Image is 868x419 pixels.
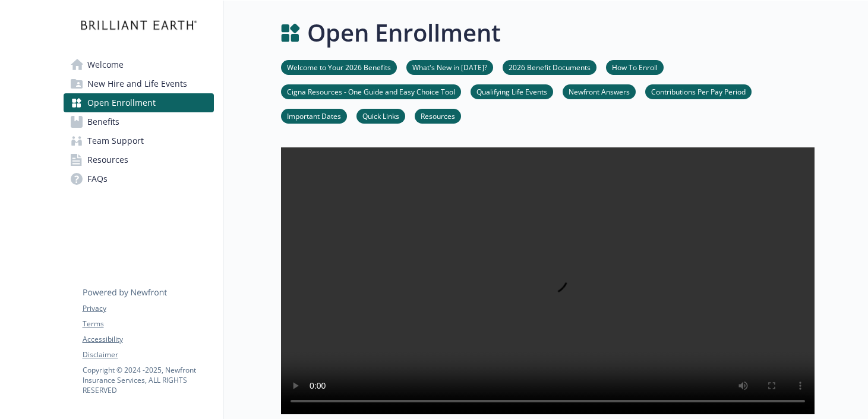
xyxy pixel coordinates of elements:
[64,131,214,150] a: Team Support
[64,150,214,169] a: Resources
[471,86,553,97] a: Qualifying Life Events
[87,55,124,74] span: Welcome
[406,61,493,73] a: What's New in [DATE]?
[83,349,213,360] a: Disclaimer
[503,61,596,73] a: 2026 Benefit Documents
[64,93,214,112] a: Open Enrollment
[83,319,213,329] a: Terms
[281,86,461,97] a: Cigna Resources - One Guide and Easy Choice Tool
[307,15,501,51] h1: Open Enrollment
[87,169,108,188] span: FAQs
[83,365,213,395] p: Copyright © 2024 - 2025 , Newfront Insurance Services, ALL RIGHTS RESERVED
[64,112,214,131] a: Benefits
[356,110,405,121] a: Quick Links
[83,303,213,314] a: Privacy
[83,334,213,345] a: Accessibility
[87,112,119,131] span: Benefits
[87,93,156,112] span: Open Enrollment
[87,131,144,150] span: Team Support
[606,61,664,73] a: How To Enroll
[87,150,128,169] span: Resources
[415,110,461,121] a: Resources
[64,55,214,74] a: Welcome
[64,74,214,93] a: New Hire and Life Events
[281,61,397,73] a: Welcome to Your 2026 Benefits
[87,74,187,93] span: New Hire and Life Events
[563,86,636,97] a: Newfront Answers
[281,110,347,121] a: Important Dates
[645,86,752,97] a: Contributions Per Pay Period
[64,169,214,188] a: FAQs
